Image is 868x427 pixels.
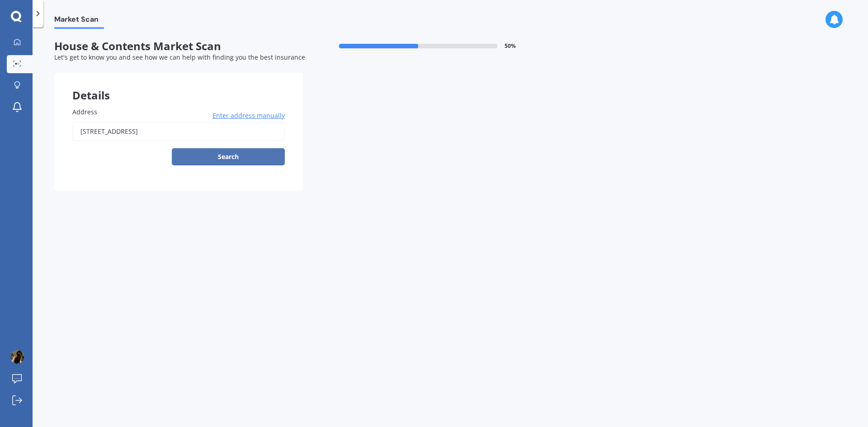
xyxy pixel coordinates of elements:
span: Enter address manually [212,111,285,120]
div: Details [54,73,303,100]
input: Enter address [72,122,285,141]
button: Search [172,148,285,165]
img: ACg8ocJXzFAXm0_dFOzPMu3AvrKAmfBoD3w-MKnUuSsx7i-cy_TvOEpz=s96-c [10,350,24,364]
span: 50 % [505,43,516,49]
span: Address [72,108,97,116]
span: Let's get to know you and see how we can help with finding you the best insurance [54,53,305,61]
span: Market Scan [54,15,104,27]
span: House & Contents Market Scan [54,40,303,53]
